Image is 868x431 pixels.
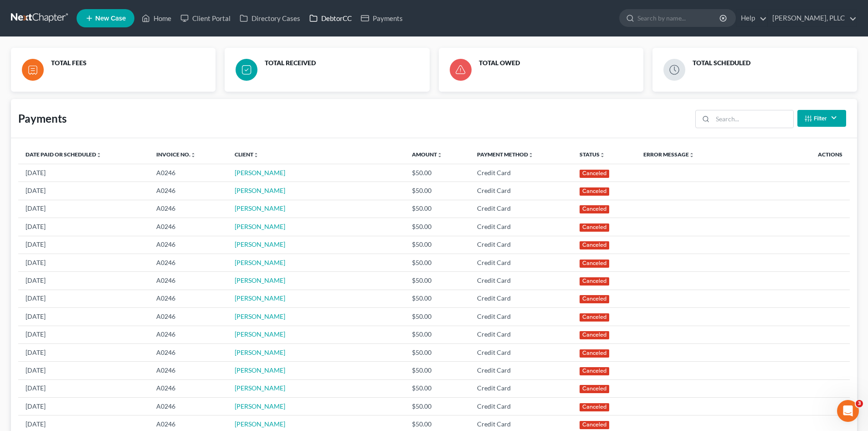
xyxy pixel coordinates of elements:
[18,343,149,361] td: [DATE]
[580,277,610,286] div: Canceled
[470,182,572,200] td: Credit Card
[580,223,610,232] div: Canceled
[580,367,610,375] div: Canceled
[713,110,793,128] input: Search...
[470,218,572,236] td: Credit Card
[580,385,610,393] div: Canceled
[96,152,102,158] i: unfold_more
[18,362,149,379] td: [DATE]
[235,223,285,230] a: [PERSON_NAME]
[405,290,470,307] td: $50.00
[253,152,259,158] i: unfold_more
[265,59,426,68] div: TOTAL RECEIVED
[236,59,257,81] img: icon-check-083e517794b2d0c9857e4f635ab0b7af2d0c08d6536bacabfc8e022616abee0b.svg
[405,182,470,200] td: $50.00
[149,200,227,218] td: A0246
[190,152,196,158] i: unfold_more
[856,400,863,407] span: 3
[235,348,285,356] a: [PERSON_NAME]
[405,272,470,290] td: $50.00
[176,10,235,26] a: Client Portal
[580,421,610,429] div: Canceled
[149,218,227,236] td: A0246
[470,254,572,271] td: Credit Card
[405,218,470,236] td: $50.00
[22,59,44,81] img: icon-file-b29cf8da5eedfc489a46aaea687006073f244b5a23b9e007f89f024b0964413f.svg
[405,308,470,326] td: $50.00
[663,59,685,81] img: icon-clock-d73164eb2ae29991c6cfd87df313ee0fe99a8f842979cbe5c34fb2ad7dc89896.svg
[405,362,470,379] td: $50.00
[580,331,610,339] div: Canceled
[95,15,126,22] span: New Case
[356,10,407,26] a: Payments
[580,403,610,411] div: Canceled
[156,151,196,158] a: Invoice No.unfold_more
[580,205,610,213] div: Canceled
[405,343,470,361] td: $50.00
[149,343,227,361] td: A0246
[412,151,442,158] a: Amountunfold_more
[149,326,227,343] td: A0246
[18,308,149,326] td: [DATE]
[736,10,767,26] a: Help
[580,295,610,303] div: Canceled
[18,218,149,236] td: [DATE]
[693,59,853,68] div: TOTAL SCHEDULED
[235,294,285,302] a: [PERSON_NAME]
[18,164,149,182] td: [DATE]
[18,290,149,307] td: [DATE]
[470,236,572,254] td: Credit Card
[470,343,572,361] td: Credit Card
[149,362,227,379] td: A0246
[470,398,572,415] td: Credit Card
[689,152,694,158] i: unfold_more
[470,164,572,182] td: Credit Card
[235,366,285,374] a: [PERSON_NAME]
[235,330,285,338] a: [PERSON_NAME]
[479,59,640,68] div: TOTAL OWED
[580,151,605,158] a: Statusunfold_more
[405,326,470,343] td: $50.00
[637,10,721,26] input: Search by name...
[470,272,572,290] td: Credit Card
[528,152,534,158] i: unfold_more
[837,400,859,422] iframe: Intercom live chat
[26,151,102,158] a: Date Paid or Scheduledunfold_more
[643,151,694,158] a: Error Messageunfold_more
[580,349,610,358] div: Canceled
[470,326,572,343] td: Credit Card
[405,164,470,182] td: $50.00
[470,308,572,326] td: Credit Card
[149,236,227,254] td: A0246
[600,152,605,158] i: unfold_more
[580,170,610,178] div: Canceled
[149,379,227,397] td: A0246
[149,164,227,182] td: A0246
[305,10,356,26] a: DebtorCC
[235,259,285,266] a: [PERSON_NAME]
[580,313,610,322] div: Canceled
[235,169,285,177] a: [PERSON_NAME]
[149,398,227,415] td: A0246
[18,200,149,218] td: [DATE]
[235,384,285,392] a: [PERSON_NAME]
[235,151,259,158] a: Clientunfold_more
[437,152,442,158] i: unfold_more
[405,200,470,218] td: $50.00
[477,151,534,158] a: Payment Methodunfold_more
[149,182,227,200] td: A0246
[235,402,285,410] a: [PERSON_NAME]
[235,240,285,248] a: [PERSON_NAME]
[149,290,227,307] td: A0246
[18,111,67,126] div: Payments
[235,187,285,194] a: [PERSON_NAME]
[149,254,227,271] td: A0246
[470,379,572,397] td: Credit Card
[405,254,470,271] td: $50.00
[580,187,610,196] div: Canceled
[235,204,285,212] a: [PERSON_NAME]
[18,254,149,271] td: [DATE]
[137,10,176,26] a: Home
[18,182,149,200] td: [DATE]
[235,276,285,284] a: [PERSON_NAME]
